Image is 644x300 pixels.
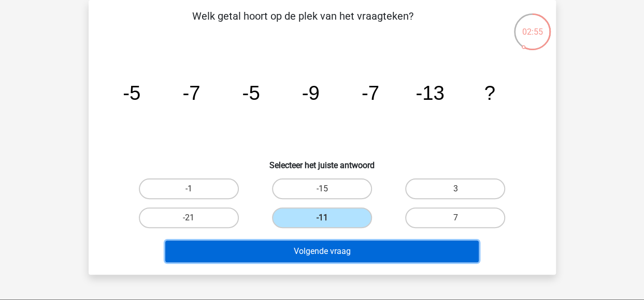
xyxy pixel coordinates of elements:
tspan: -7 [361,82,379,104]
label: -11 [272,207,372,228]
label: 3 [405,178,505,199]
label: 7 [405,207,505,228]
tspan: -5 [123,82,140,104]
tspan: -13 [416,82,444,104]
h6: Selecteer het juiste antwoord [105,152,539,170]
tspan: -7 [182,82,200,104]
div: 02:55 [513,12,552,38]
button: Volgende vraag [165,241,479,262]
tspan: ? [484,82,495,104]
label: -15 [272,178,372,199]
p: Welk getal hoort op de plek van het vraagteken? [105,8,500,39]
label: -1 [139,178,239,199]
tspan: -5 [242,82,260,104]
label: -21 [139,207,239,228]
tspan: -9 [302,82,319,104]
